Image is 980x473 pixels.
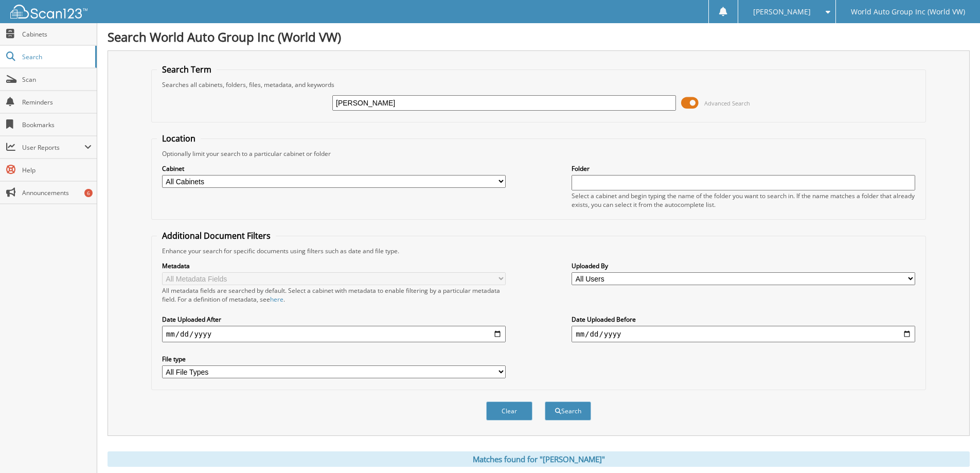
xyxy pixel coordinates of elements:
span: Scan [22,75,92,84]
label: Uploaded By [572,261,915,270]
span: User Reports [22,143,84,152]
span: Bookmarks [22,120,92,129]
legend: Location [157,133,201,144]
div: Searches all cabinets, folders, files, metadata, and keywords [157,80,920,89]
input: start [162,326,506,342]
div: Enhance your search for specific documents using filters such as date and file type. [157,247,920,255]
button: Search [545,401,591,421]
div: 6 [84,189,93,197]
button: Clear [486,401,532,421]
label: Cabinet [162,164,506,173]
label: Date Uploaded After [162,315,506,324]
label: File type [162,355,506,363]
h1: Search World Auto Group Inc (World VW) [108,28,970,45]
label: Metadata [162,261,506,270]
span: World Auto Group Inc (World VW) [851,9,965,15]
input: end [572,326,915,342]
label: Date Uploaded Before [572,315,915,324]
legend: Search Term [157,64,217,75]
div: Optionally limit your search to a particular cabinet or folder [157,149,920,158]
div: All metadata fields are searched by default. Select a cabinet with metadata to enable filtering b... [162,286,506,304]
div: Select a cabinet and begin typing the name of the folder you want to search in. If the name match... [572,191,915,209]
span: Search [22,52,90,61]
span: [PERSON_NAME] [753,9,811,15]
legend: Additional Document Filters [157,230,276,241]
span: Reminders [22,98,92,107]
a: here [270,295,283,304]
span: Cabinets [22,30,92,39]
span: Announcements [22,188,92,197]
img: scan123-logo-white.svg [10,5,87,19]
span: Advanced Search [704,99,750,107]
span: Help [22,166,92,174]
label: Folder [572,164,915,173]
div: Matches found for "[PERSON_NAME]" [108,451,970,467]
